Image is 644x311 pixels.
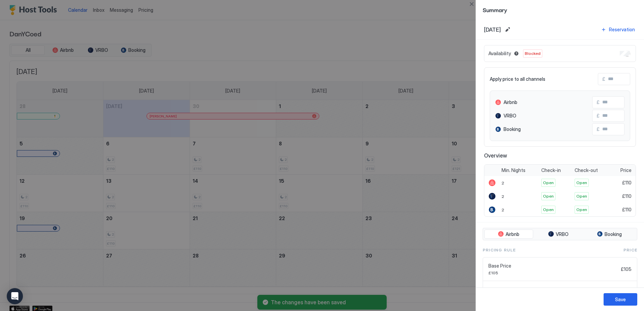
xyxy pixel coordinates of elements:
div: Reservation [609,26,635,33]
span: Booking [605,231,622,237]
span: Base Price [488,263,618,269]
span: £ [597,113,600,119]
div: Open Intercom Messenger [7,288,23,304]
button: Reservation [600,25,636,34]
span: Blocked [525,50,541,57]
span: Open [543,193,554,199]
span: Pricing Rule [483,247,516,253]
div: Save [615,296,626,303]
span: Overview [484,152,636,159]
span: Open [576,193,587,199]
span: VRBO [556,231,569,237]
span: Min. Nights [502,167,525,173]
span: £105 [488,270,618,275]
span: Price [623,247,637,253]
span: Open [543,207,554,213]
span: £ [597,126,600,132]
span: Airbnb [506,231,519,237]
button: Save [604,293,637,306]
span: Booking [504,126,521,132]
button: Booking [583,230,636,239]
span: £110 [622,180,632,186]
span: Check-in [541,167,561,173]
span: VRBO [504,113,516,119]
span: £ [597,99,600,105]
span: Summary [483,5,637,14]
span: £ [602,76,605,82]
span: Open [576,207,587,213]
span: 2 [502,194,504,199]
span: Open [543,180,554,186]
span: Availability [488,50,511,57]
button: VRBO [535,230,582,239]
span: Price [620,167,632,173]
span: 2 [502,207,504,212]
button: Edit date range [504,26,512,34]
span: [DATE] [484,26,501,33]
span: Open [576,180,587,186]
span: Airbnb [504,99,517,105]
span: £110 [622,193,632,199]
span: +5% for the month of October [488,286,619,292]
button: Airbnb [484,230,533,239]
span: £110 [622,207,632,213]
span: £105 [621,266,632,272]
button: Blocked dates override all pricing rules and remain unavailable until manually unblocked [512,49,520,58]
span: 2 [502,180,504,185]
span: Apply price to all channels [490,76,545,82]
div: tab-group [483,228,637,241]
span: Check-out [575,167,598,173]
